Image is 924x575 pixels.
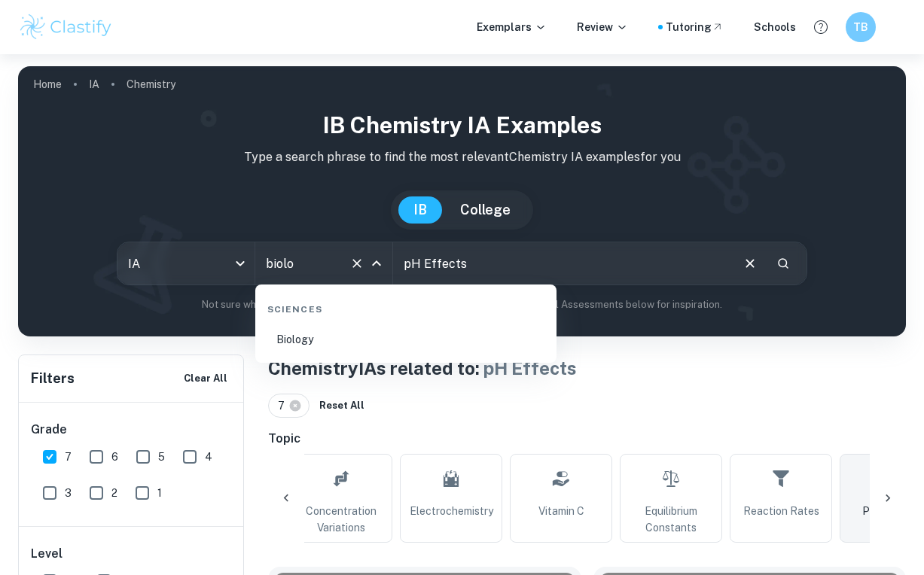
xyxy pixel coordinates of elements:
[666,19,724,35] a: Tutoring
[445,196,526,224] button: College
[477,19,547,35] p: Exemplars
[862,503,919,519] span: pH Effects
[180,367,231,390] button: Clear All
[393,242,730,284] input: E.g. enthalpy of combustion, Winkler method, phosphate and temperature...
[577,19,628,35] p: Review
[316,394,368,417] button: Reset All
[398,196,442,224] button: IB
[111,485,117,501] span: 2
[846,12,876,42] button: TB
[89,74,99,95] a: IA
[157,485,162,501] span: 1
[261,322,550,357] li: Biology
[268,430,906,448] h6: Topic
[33,74,62,95] a: Home
[346,253,367,274] button: Clear
[111,449,118,465] span: 6
[31,368,75,389] h6: Filters
[30,297,894,312] p: Not sure what to search for? You can always look through our example Internal Assessments below f...
[127,76,175,93] p: Chemistry
[808,14,834,40] button: Help and Feedback
[31,421,233,439] h6: Grade
[743,503,819,519] span: Reaction Rates
[158,449,165,465] span: 5
[627,503,715,536] span: Equilibrium Constants
[205,449,212,465] span: 4
[18,66,906,336] img: profile cover
[852,19,870,35] h6: TB
[754,19,796,35] a: Schools
[538,503,584,519] span: Vitamin C
[268,394,310,418] div: 7
[65,449,72,465] span: 7
[18,12,114,42] img: Clastify logo
[278,397,291,414] span: 7
[736,249,764,278] button: Clear
[117,242,255,284] div: IA
[31,545,233,563] h6: Level
[366,253,387,274] button: Close
[297,503,386,536] span: Concentration Variations
[30,148,894,166] p: Type a search phrase to find the most relevant Chemistry IA examples for you
[65,485,72,501] span: 3
[410,503,493,519] span: Electrochemistry
[770,251,796,276] button: Search
[261,291,550,322] div: Sciences
[483,357,577,379] span: pH Effects
[268,354,906,382] h1: Chemistry IAs related to:
[30,108,894,142] h1: IB Chemistry IA examples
